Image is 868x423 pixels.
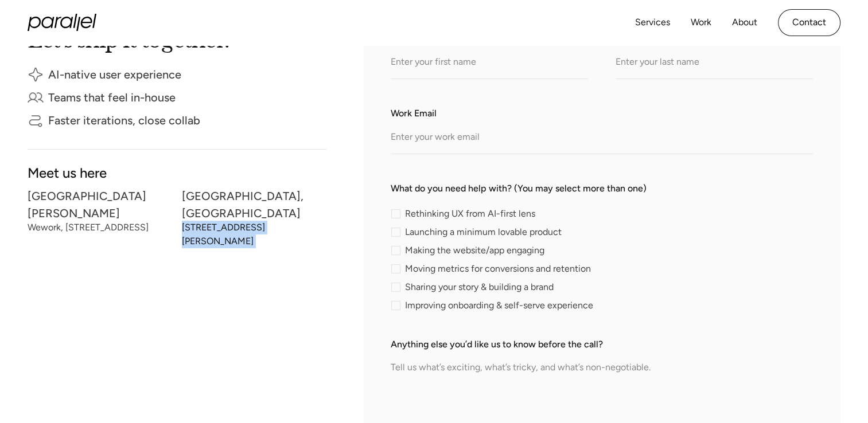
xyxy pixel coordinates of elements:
a: Services [635,14,670,31]
input: Enter your work email [391,123,813,154]
div: Faster iterations, close collab [48,116,200,124]
label: Work Email [391,107,813,120]
div: [GEOGRAPHIC_DATA], [GEOGRAPHIC_DATA] [182,192,327,217]
input: Enter your first name [391,48,588,79]
div: Teams that feel in-house [48,93,176,101]
span: Sharing your story & building a brand [405,284,554,291]
h2: Got an idea? Let’s ship it together. [28,4,326,48]
span: Improving onboarding & self-serve experience [405,302,593,309]
span: Making the website/app engaging [405,247,544,254]
span: Launching a minimum lovable product [405,229,562,236]
span: Rethinking UX from AI-first lens [405,210,535,217]
a: About [732,14,757,31]
input: Enter your last name [616,48,813,79]
div: [GEOGRAPHIC_DATA][PERSON_NAME] [28,192,173,217]
div: Meet us here [28,168,326,178]
label: What do you need help with? (You may select more than one) [391,182,813,195]
label: Anything else you’d like us to know before the call? [391,338,813,351]
a: Work [691,14,711,31]
span: Moving metrics for conversions and retention [405,265,591,272]
a: Contact [778,9,840,36]
a: home [28,14,96,31]
div: [STREET_ADDRESS][PERSON_NAME] [182,224,327,245]
div: Wework, [STREET_ADDRESS] [28,224,173,231]
div: AI-native user experience [48,70,181,79]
